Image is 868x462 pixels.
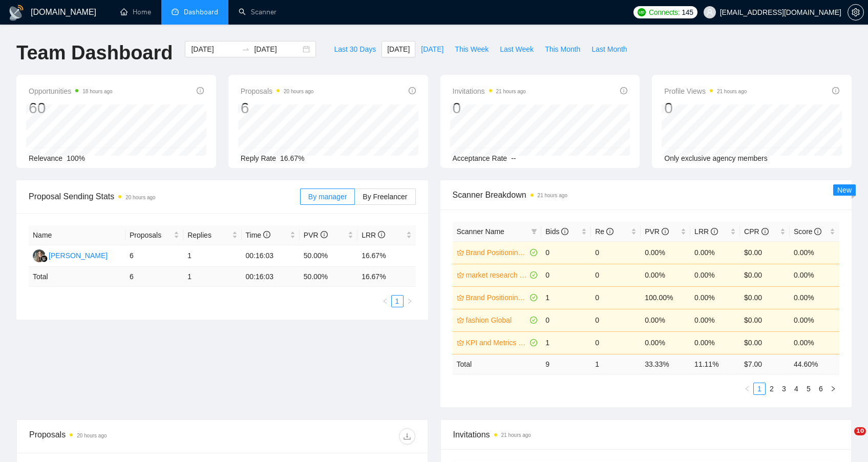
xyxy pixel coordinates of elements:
[645,227,669,236] span: PVR
[363,193,407,201] span: By Freelancer
[457,271,464,279] span: crown
[29,85,113,97] span: Opportunities
[790,264,839,286] td: 0.00%
[466,292,528,303] a: Brand Positioning - Global updated
[690,331,740,354] td: 0.00%
[404,295,416,307] li: Next Page
[183,267,241,287] td: 1
[662,228,669,235] span: info-circle
[778,383,790,394] a: 3
[539,41,586,57] button: This Month
[29,154,62,162] span: Relevance
[741,383,753,395] li: Previous Page
[530,294,537,301] span: check-circle
[391,295,404,307] li: 1
[591,241,641,264] td: 0
[541,309,591,331] td: 0
[453,188,840,201] span: Scanner Breakdown
[530,271,537,279] span: check-circle
[531,228,537,235] span: filter
[741,383,753,395] button: left
[40,255,48,262] img: gigradar-bm.png
[529,224,539,239] span: filter
[717,89,747,94] time: 21 hours ago
[827,383,839,395] li: Next Page
[854,427,866,435] span: 10
[125,195,155,200] time: 20 hours ago
[541,241,591,264] td: 0
[664,85,747,97] span: Profile Views
[833,427,858,452] iframe: Intercom live chat
[183,225,241,245] th: Replies
[591,354,641,374] td: 1
[453,98,526,118] div: 0
[466,314,528,326] a: fashion Global
[334,44,376,55] span: Last 30 Days
[740,241,790,264] td: $0.00
[453,154,507,162] span: Acceptance Rate
[284,89,313,94] time: 20 hours ago
[837,186,852,194] span: New
[561,228,568,235] span: info-circle
[404,295,416,307] button: right
[496,89,526,94] time: 21 hours ago
[501,432,531,438] time: 21 hours ago
[500,44,534,55] span: Last Week
[49,250,108,261] div: [PERSON_NAME]
[694,227,718,236] span: LRR
[641,309,690,331] td: 0.00%
[82,89,112,94] time: 18 hours ago
[300,245,357,267] td: 50.00%
[29,190,300,203] span: Proposal Sending Stats
[280,154,304,162] span: 16.67%
[242,267,300,287] td: 00:16:03
[545,44,580,55] span: This Month
[827,383,839,395] button: right
[830,386,836,392] span: right
[378,231,385,238] span: info-circle
[790,286,839,309] td: 0.00%
[620,87,627,94] span: info-circle
[538,193,567,198] time: 21 hours ago
[530,249,537,256] span: check-circle
[29,98,113,118] div: 60
[753,383,766,395] li: 1
[530,339,537,346] span: check-circle
[241,98,314,118] div: 6
[321,231,328,238] span: info-circle
[120,8,151,16] a: homeHome
[263,231,270,238] span: info-circle
[29,267,125,287] td: Total
[457,339,464,346] span: crown
[803,383,814,394] a: 5
[392,296,403,307] a: 1
[740,264,790,286] td: $0.00
[8,5,25,21] img: logo
[740,354,790,374] td: $ 7.00
[382,41,415,57] button: [DATE]
[790,354,839,374] td: 44.60 %
[790,309,839,331] td: 0.00%
[711,228,718,235] span: info-circle
[848,4,864,20] button: setting
[606,228,613,235] span: info-circle
[744,386,750,392] span: left
[591,331,641,354] td: 0
[125,267,183,287] td: 6
[453,85,526,97] span: Invitations
[638,8,646,16] img: upwork-logo.png
[449,41,494,57] button: This Week
[541,354,591,374] td: 9
[541,331,591,354] td: 1
[802,383,815,395] li: 5
[754,383,765,394] a: 1
[641,331,690,354] td: 0.00%
[399,428,415,445] button: download
[591,309,641,331] td: 0
[457,294,464,301] span: crown
[641,264,690,286] td: 0.00%
[242,45,250,53] span: to
[130,229,172,241] span: Proposals
[77,433,107,438] time: 20 hours ago
[740,309,790,331] td: $0.00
